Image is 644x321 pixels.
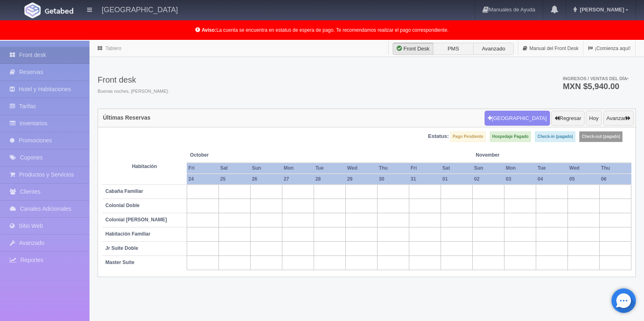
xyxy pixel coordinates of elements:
[105,245,138,251] b: Jr Suite Doble
[583,41,635,57] a: ¡Comienza aquí!
[345,163,377,174] th: Wed
[282,163,314,174] th: Mon
[504,163,536,174] th: Mon
[45,8,73,14] img: Getabed
[187,163,218,174] th: Fri
[314,174,345,185] th: 28
[409,163,441,174] th: Fri
[345,174,377,185] th: 29
[377,174,409,185] th: 30
[563,82,629,90] h3: MXN $5,940.00
[599,174,631,185] th: 06
[476,152,533,159] span: November
[473,43,514,55] label: Avanzado
[190,152,247,159] span: October
[551,111,584,126] button: Regresar
[282,174,314,185] th: 27
[441,174,472,185] th: 01
[202,27,216,33] b: Aviso:
[536,163,568,174] th: Tue
[504,174,536,185] th: 03
[314,163,345,174] th: Tue
[218,163,250,174] th: Sat
[409,174,441,185] th: 31
[393,43,433,55] label: Front Desk
[433,43,474,55] label: PMS
[187,174,218,185] th: 24
[472,174,504,185] th: 02
[250,163,282,174] th: Sun
[563,76,629,81] span: Ingresos / Ventas del día
[536,174,568,185] th: 04
[218,174,250,185] th: 25
[428,133,449,140] label: Estatus:
[579,131,622,142] label: Check-out (pagado)
[441,163,472,174] th: Sat
[599,163,631,174] th: Thu
[485,111,550,126] button: [GEOGRAPHIC_DATA]
[568,174,599,185] th: 05
[472,163,504,174] th: Sun
[132,164,157,169] strong: Habitación
[586,111,602,126] button: Hoy
[102,4,178,14] h4: [GEOGRAPHIC_DATA]
[535,131,575,142] label: Check-in (pagado)
[377,163,409,174] th: Thu
[105,217,167,223] b: Colonial [PERSON_NAME]
[450,131,486,142] label: Pago Pendiente
[105,188,143,194] b: Cabaña Familiar
[105,203,140,208] b: Colonial Doble
[490,131,531,142] label: Hospedaje Pagado
[105,231,151,237] b: Habitación Familiar
[103,115,151,121] h4: Últimas Reservas
[24,2,41,18] img: Getabed
[105,260,134,265] b: Master Suite
[603,111,634,126] button: Avanzar
[578,7,624,13] span: [PERSON_NAME]
[98,75,169,84] h3: Front desk
[518,41,583,57] a: Manual del Front Desk
[250,174,282,185] th: 26
[105,46,121,51] a: Tablero
[568,163,599,174] th: Wed
[98,88,169,95] span: Buenas noches, [PERSON_NAME].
